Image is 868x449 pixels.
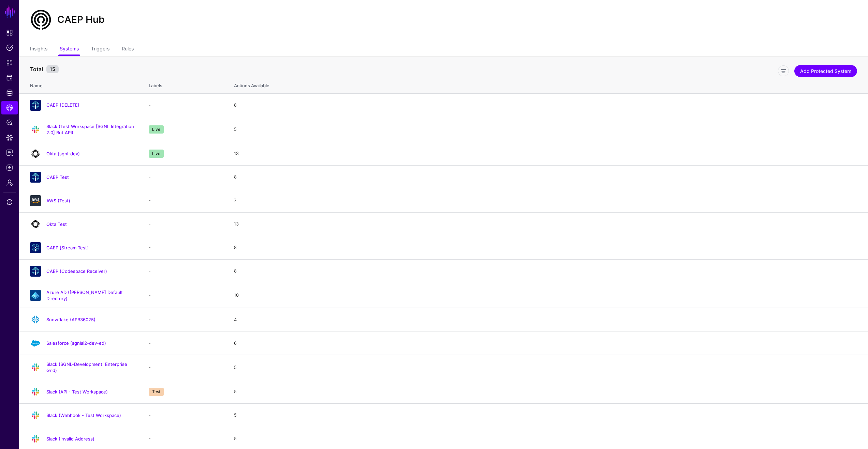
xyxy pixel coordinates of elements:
[122,43,134,56] a: Rules
[46,124,134,135] a: Slack (Test Workspace [SGNL Integration 2.0] Bot API)
[30,195,41,206] img: svg+xml;base64,PHN2ZyB3aWR0aD0iNjQiIGhlaWdodD0iNjQiIHZpZXdCb3g9IjAgMCA2NCA2NCIgZmlsbD0ibm9uZSIgeG...
[227,189,868,212] td: 7
[142,403,227,427] td: -
[142,165,227,189] td: -
[227,380,868,403] td: 5
[30,314,41,325] img: svg+xml;base64,PHN2ZyB3aWR0aD0iNjQiIGhlaWdodD0iNjQiIHZpZXdCb3g9IjAgMCA2NCA2NCIgZmlsbD0ibm9uZSIgeG...
[1,56,18,69] a: Snippets
[30,266,41,277] img: svg+xml;base64,PHN2ZyB3aWR0aD0iNjQiIGhlaWdodD0iNjQiIHZpZXdCb3g9IjAgMCA2NCA2NCIgZmlsbD0ibm9uZSIgeG...
[227,331,868,355] td: 6
[30,410,41,421] img: svg+xml;base64,PHN2ZyB3aWR0aD0iNjQiIGhlaWdodD0iNjQiIHZpZXdCb3g9IjAgMCA2NCA2NCIgZmlsbD0ibm9uZSIgeG...
[46,268,107,274] a: CAEP (Codespace Receiver)
[1,26,18,40] a: Dashboard
[30,433,41,444] img: svg+xml;base64,PHN2ZyB3aWR0aD0iNjQiIGhlaWdodD0iNjQiIHZpZXdCb3g9IjAgMCA2NCA2NCIgZmlsbD0ibm9uZSIgeG...
[142,283,227,308] td: -
[46,102,79,108] a: CAEP (DELETE)
[46,317,95,322] a: Snowflake (APB36025)
[142,93,227,117] td: -
[227,283,868,308] td: 10
[6,74,13,81] span: Protected Systems
[142,331,227,355] td: -
[1,41,18,55] a: Policies
[1,176,18,189] a: Admin
[30,124,41,135] img: svg+xml;base64,PHN2ZyB3aWR0aD0iNjQiIGhlaWdodD0iNjQiIHZpZXdCb3g9IjAgMCA2NCA2NCIgZmlsbD0ibm9uZSIgeG...
[46,221,67,227] a: Okta Test
[46,65,59,73] small: 15
[227,76,868,93] th: Actions Available
[46,245,89,250] a: CAEP [Stream Test]
[30,362,41,373] img: svg+xml;base64,PHN2ZyB3aWR0aD0iNjQiIGhlaWdodD0iNjQiIHZpZXdCb3g9IjAgMCA2NCA2NCIgZmlsbD0ibm9uZSIgeG...
[6,44,13,51] span: Policies
[6,164,13,171] span: Logs
[6,134,13,141] span: Data Lens
[57,14,105,26] h2: CAEP Hub
[30,66,43,73] strong: Total
[4,4,16,19] a: SGNL
[91,43,109,56] a: Triggers
[227,403,868,427] td: 5
[794,65,857,77] a: Add Protected System
[227,236,868,259] td: 8
[46,174,69,180] a: CAEP Test
[227,308,868,331] td: 4
[142,189,227,212] td: -
[6,59,13,66] span: Snippets
[227,259,868,283] td: 8
[142,76,227,93] th: Labels
[60,43,79,56] a: Systems
[142,259,227,283] td: -
[142,355,227,380] td: -
[1,71,18,84] a: Protected Systems
[227,355,868,380] td: 5
[1,146,18,159] a: Reports
[6,29,13,36] span: Dashboard
[19,76,142,93] th: Name
[46,389,108,394] a: Slack (API - Test Workspace)
[227,142,868,165] td: 13
[46,151,80,156] a: Okta (sgnl-dev)
[30,290,41,301] img: svg+xml;base64,PHN2ZyB3aWR0aD0iNjQiIGhlaWdodD0iNjQiIHZpZXdCb3g9IjAgMCA2NCA2NCIgZmlsbD0ibm9uZSIgeG...
[6,119,13,126] span: Policy Lens
[6,179,13,186] span: Admin
[30,338,41,349] img: svg+xml;base64,PHN2ZyB3aWR0aD0iNjQiIGhlaWdodD0iNjQiIHZpZXdCb3g9IjAgMCA2NCA2NCIgZmlsbD0ibm9uZSIgeG...
[1,116,18,129] a: Policy Lens
[142,212,227,236] td: -
[30,386,41,397] img: svg+xml;base64,PHN2ZyB3aWR0aD0iNjQiIGhlaWdodD0iNjQiIHZpZXdCb3g9IjAgMCA2NCA2NCIgZmlsbD0ibm9uZSIgeG...
[1,161,18,174] a: Logs
[6,199,13,205] span: Support
[227,117,868,142] td: 5
[1,131,18,144] a: Data Lens
[6,89,13,96] span: Identity Data Fabric
[142,236,227,259] td: -
[46,198,70,203] a: AWS (Test)
[46,413,121,418] a: Slack (Webhook - Test Workspace)
[6,104,13,111] span: CAEP Hub
[30,148,41,159] img: svg+xml;base64,PHN2ZyB3aWR0aD0iNjQiIGhlaWdodD0iNjQiIHZpZXdCb3g9IjAgMCA2NCA2NCIgZmlsbD0ibm9uZSIgeG...
[46,340,106,346] a: Salesforce (sgnlai2-dev-ed)
[46,361,127,373] a: Slack (SGNL-Development: Enterprise Grid)
[30,43,47,56] a: Insights
[227,93,868,117] td: 8
[6,149,13,156] span: Reports
[46,290,123,301] a: Azure AD ([PERSON_NAME] Default Directory)
[227,212,868,236] td: 13
[149,125,164,134] span: Live
[46,436,94,442] a: Slack (Invalid Address)
[30,219,41,230] img: svg+xml;base64,PHN2ZyB3aWR0aD0iNjQiIGhlaWdodD0iNjQiIHZpZXdCb3g9IjAgMCA2NCA2NCIgZmlsbD0ibm9uZSIgeG...
[142,308,227,331] td: -
[227,165,868,189] td: 8
[149,150,164,158] span: Live
[30,100,41,111] img: svg+xml;base64,PHN2ZyB3aWR0aD0iNjQiIGhlaWdodD0iNjQiIHZpZXdCb3g9IjAgMCA2NCA2NCIgZmlsbD0ibm9uZSIgeG...
[1,86,18,99] a: Identity Data Fabric
[30,172,41,183] img: svg+xml;base64,PHN2ZyB3aWR0aD0iNjQiIGhlaWdodD0iNjQiIHZpZXdCb3g9IjAgMCA2NCA2NCIgZmlsbD0ibm9uZSIgeG...
[30,242,41,253] img: svg+xml;base64,PHN2ZyB3aWR0aD0iNjQiIGhlaWdodD0iNjQiIHZpZXdCb3g9IjAgMCA2NCA2NCIgZmlsbD0ibm9uZSIgeG...
[1,101,18,114] a: CAEP Hub
[149,388,164,396] span: Test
